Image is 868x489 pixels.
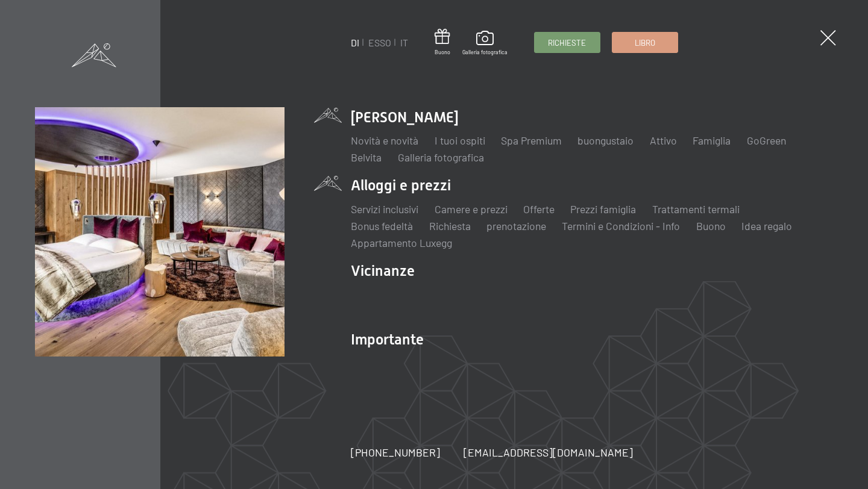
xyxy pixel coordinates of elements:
a: Belvita [351,151,382,164]
a: Richieste [535,33,600,52]
a: Novità e novità [351,134,418,147]
a: Spa Premium [501,134,562,147]
a: Trattamenti termali [652,202,740,216]
a: Buono [435,29,450,56]
a: Camere e prezzi [435,202,508,216]
font: Galleria fotografica [462,49,508,55]
a: Galleria fotografica [462,31,508,56]
a: GoGreen [747,134,786,147]
a: prenotazione [486,219,546,232]
font: Richieste [548,38,586,48]
a: Idea regalo [741,219,792,232]
font: Buono [435,49,450,55]
a: Attivo [650,134,677,147]
font: [PHONE_NUMBER] [351,446,440,459]
a: DI [351,37,359,48]
a: [EMAIL_ADDRESS][DOMAIN_NAME] [464,445,633,460]
a: Buono [696,219,726,232]
a: buongustaio [577,134,634,147]
a: Famiglia [693,134,731,147]
font: [EMAIL_ADDRESS][DOMAIN_NAME] [464,446,633,459]
font: Libro [635,38,655,48]
a: Servizi inclusivi [351,202,418,216]
a: Termini e Condizioni - Info [562,219,680,232]
a: Bonus fedeltà [351,219,413,232]
a: Prezzi famiglia [570,202,636,216]
a: [PHONE_NUMBER] [351,445,440,460]
a: Galleria fotografica [398,151,484,164]
a: Appartamento Luxegg [351,236,452,249]
a: Richiesta [429,219,471,232]
a: ESSO [368,37,391,48]
a: Offerte [523,202,555,216]
a: I tuoi ospiti [435,134,485,147]
a: Libro [612,33,678,52]
a: IT [400,37,408,48]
